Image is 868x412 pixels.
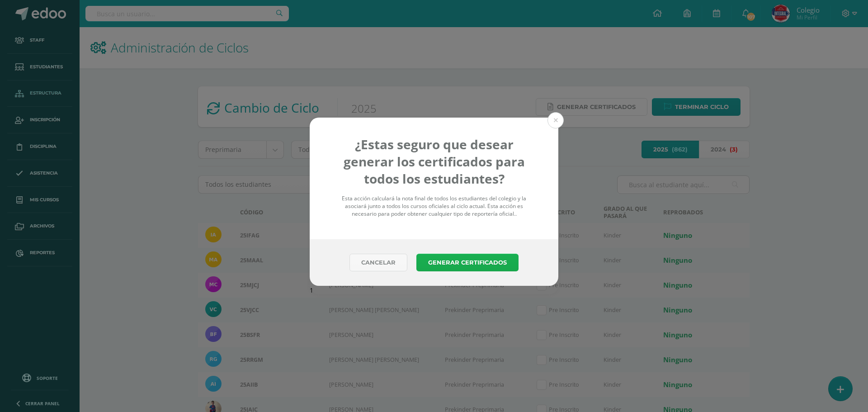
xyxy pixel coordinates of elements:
[547,112,564,128] button: Close (Esc)
[416,254,519,271] button: Generar Certificados
[310,118,558,294] div: 1
[349,254,407,271] a: Cancelar
[334,136,534,187] h4: ¿Estas seguro que desear generar los certificados para todos los estudiantes?
[334,194,534,218] div: Esta acción calculará la nota final de todos los estudiantes del colegio y la asociará junto a to...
